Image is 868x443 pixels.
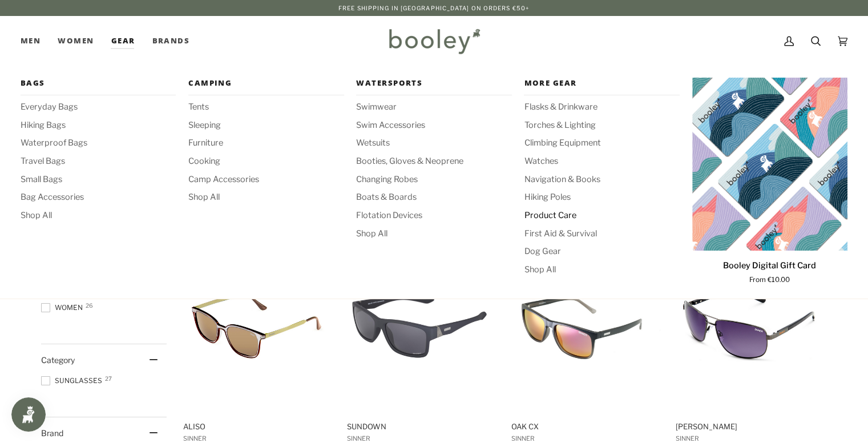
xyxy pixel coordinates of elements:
span: Aliso [183,421,331,432]
a: Gear [103,16,144,66]
a: Climbing Equipment [524,137,679,150]
span: 26 [86,303,93,308]
a: Watches [524,155,679,168]
span: Category [41,355,75,365]
span: From €10.00 [749,275,790,285]
a: Everyday Bags [21,101,176,114]
a: Flasks & Drinkware [524,101,679,114]
span: [PERSON_NAME] [675,421,823,432]
span: Brands [152,35,189,47]
a: Shop All [21,210,176,222]
a: Watersports [356,78,511,95]
span: Cooking [188,155,344,168]
a: Men [21,16,49,66]
a: Camping [188,78,344,95]
span: 27 [105,376,112,381]
span: Oak CX [511,421,659,432]
p: Free Shipping in [GEOGRAPHIC_DATA] on Orders €50+ [338,3,530,13]
a: Changing Robes [356,174,511,186]
span: SINNER [183,434,331,442]
div: Gear Bags Everyday Bags Hiking Bags Waterproof Bags Travel Bags Small Bags Bag Accessories Shop A... [103,16,144,66]
p: Booley Digital Gift Card [723,260,816,272]
a: Shop All [188,191,344,204]
span: Sunglasses [41,376,106,386]
a: Torches & Lighting [524,119,679,132]
product-grid-item: Booley Digital Gift Card [692,78,847,285]
img: Booley [384,25,484,58]
a: More Gear [524,78,679,95]
img: SINNER Oak CX Matte Black / Polarised SINTEC Smoke Red Mirror Lens - Booley Galway [510,251,661,402]
img: SINNER Brandon X Gunmetal / Polarised SINTEC Gradient Smoke Lens - Booley Galway [673,251,825,402]
a: Product Care [524,210,679,222]
product-grid-item-variant: €10.00 [692,78,847,251]
iframe: Button to open loyalty program pop-up [11,397,46,432]
span: Boats & Boards [356,191,511,204]
span: Men [21,35,41,47]
a: Navigation & Books [524,174,679,186]
a: Bag Accessories [21,191,176,204]
span: Brand [41,428,63,438]
a: Hiking Bags [21,119,176,132]
span: Bags [21,78,176,89]
a: Small Bags [21,174,176,186]
a: Swim Accessories [356,119,511,132]
a: Booley Digital Gift Card [692,78,847,251]
a: Furniture [188,137,344,150]
span: Camping [188,78,344,89]
a: Shop All [356,228,511,240]
a: Bags [21,78,176,95]
a: Shop All [524,264,679,276]
a: Women [49,16,102,66]
a: Travel Bags [21,155,176,168]
span: Hiking Poles [524,191,679,204]
span: Sundown [347,421,495,432]
a: Booley Digital Gift Card [692,255,847,285]
a: Flotation Devices [356,210,511,222]
a: Dog Gear [524,245,679,258]
span: Watersports [356,78,511,89]
a: Swimwear [356,101,511,114]
span: Women [41,303,86,313]
span: Women [58,35,94,47]
span: More Gear [524,78,679,89]
span: SINNER [347,434,495,442]
a: Wetsuits [356,137,511,150]
div: Brands [143,16,198,66]
a: Tents [188,101,344,114]
a: First Aid & Survival [524,228,679,240]
span: SINNER [675,434,823,442]
a: Booties, Gloves & Neoprene [356,155,511,168]
a: Waterproof Bags [21,137,176,150]
a: Sleeping [188,119,344,132]
img: SINNER Aliso Shiny Dark Brown / Polarised SINTEC Brown Lens - Booley Galway [181,251,333,402]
